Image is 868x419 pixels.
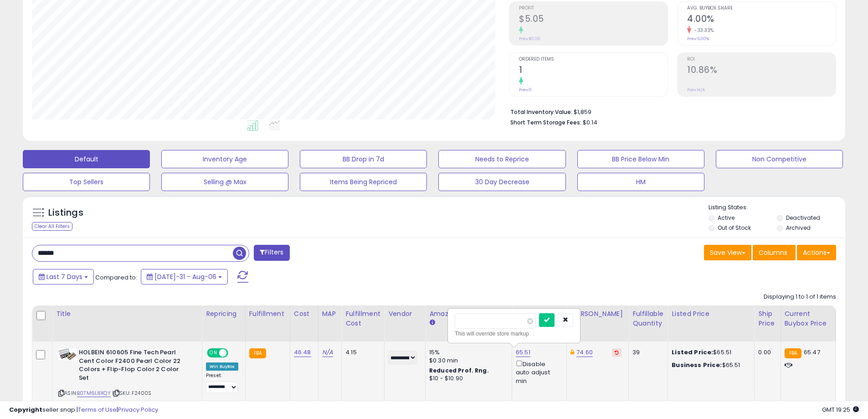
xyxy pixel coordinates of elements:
span: Avg. Buybox Share [687,6,836,11]
span: ON [208,349,219,357]
b: Reduced Prof. Rng. [429,367,489,374]
div: $65.51 [672,361,747,369]
a: 65.51 [516,348,530,357]
button: Columns [753,245,796,260]
button: Filters [254,245,289,261]
span: Columns [759,248,787,257]
div: 15% [429,348,505,357]
div: Current Buybox Price [785,309,832,328]
b: Total Inventory Value: [510,108,572,116]
p: Listing States: [709,203,845,212]
div: Fulfillable Quantity [632,309,664,328]
button: Non Competitive [716,150,843,168]
div: Title [56,309,198,319]
span: OFF [227,349,241,357]
label: Archived [786,224,811,232]
small: Prev: 0 [519,87,532,93]
span: Ordered Items [519,57,668,62]
span: | SKU: F2400S [112,389,151,397]
div: 4.15 [345,348,377,357]
a: 74.60 [576,348,593,357]
div: Displaying 1 to 1 of 1 items [764,293,836,301]
small: FBA [785,348,801,358]
div: Vendor [388,309,421,319]
label: Out of Stock [718,224,751,232]
b: HOLBEIN 610605 Fine Tech Pearl Cent Color F2400 Pearl Color 22 Colors + Flip-Flop Color 2 Color Set [79,348,190,384]
small: FBA [249,348,266,358]
div: Disable auto adjust min [516,359,560,385]
a: Terms of Use [78,405,117,414]
div: 0.00 [758,348,773,357]
div: Amazon Fees [429,309,508,319]
a: Privacy Policy [118,405,158,414]
button: BB Drop in 7d [300,150,427,168]
div: Win BuyBox [206,362,238,371]
th: CSV column name: cust_attr_2_Vendor [385,305,426,341]
button: [DATE]-31 - Aug-06 [141,269,228,285]
div: $10 - $10.90 [429,375,505,383]
small: Prev: $0.00 [519,36,540,41]
span: 65.47 [804,348,820,357]
strong: Copyright [9,405,42,414]
button: Last 7 Days [33,269,94,285]
div: Cost [294,309,314,319]
a: N/A [322,348,333,357]
b: Listed Price: [672,348,713,357]
button: BB Price Below Min [577,150,704,168]
button: Top Sellers [23,173,150,191]
div: Ship Price [758,309,776,328]
span: 2025-08-15 19:25 GMT [822,405,859,414]
div: Clear All Filters [32,222,72,231]
small: Amazon Fees. [429,319,435,327]
div: 39 [632,348,661,357]
div: Preset: [206,372,238,393]
b: Business Price: [672,361,722,369]
button: Items Being Repriced [300,173,427,191]
label: Active [718,214,734,222]
div: [PERSON_NAME] [570,309,625,319]
div: Repricing [206,309,241,319]
li: $1,859 [510,106,829,117]
span: ROI [687,57,836,62]
div: seller snap | | [9,406,158,414]
h5: Listings [48,207,83,219]
div: Listed Price [672,309,750,319]
div: This will override store markup [455,329,573,338]
span: Last 7 Days [46,272,82,281]
button: Actions [797,245,836,260]
a: 46.48 [294,348,311,357]
h2: 4.00% [687,14,836,26]
button: Needs to Reprice [438,150,565,168]
label: Deactivated [786,214,820,222]
span: Profit [519,6,668,11]
button: Save View [704,245,751,260]
div: Fulfillment Cost [345,309,380,328]
h2: 1 [519,65,668,77]
a: B07M6L8XQY [77,389,111,397]
span: Compared to: [95,273,137,282]
span: $0.14 [583,118,597,127]
button: Inventory Age [161,150,288,168]
button: Selling @ Max [161,173,288,191]
h2: $5.05 [519,14,668,26]
small: Prev: N/A [687,87,705,93]
button: 30 Day Decrease [438,173,565,191]
img: 41fDh3uDL8L._SL40_.jpg [58,348,77,360]
small: -33.33% [691,27,714,34]
div: $65.51 [672,348,747,357]
button: Default [23,150,150,168]
div: $0.30 min [429,357,505,365]
b: Short Term Storage Fees: [510,119,581,126]
button: HM [577,173,704,191]
small: Prev: 6.00% [687,36,709,41]
span: [DATE]-31 - Aug-06 [154,272,216,281]
div: MAP [322,309,338,319]
div: Fulfillment [249,309,286,319]
h2: 10.86% [687,65,836,77]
